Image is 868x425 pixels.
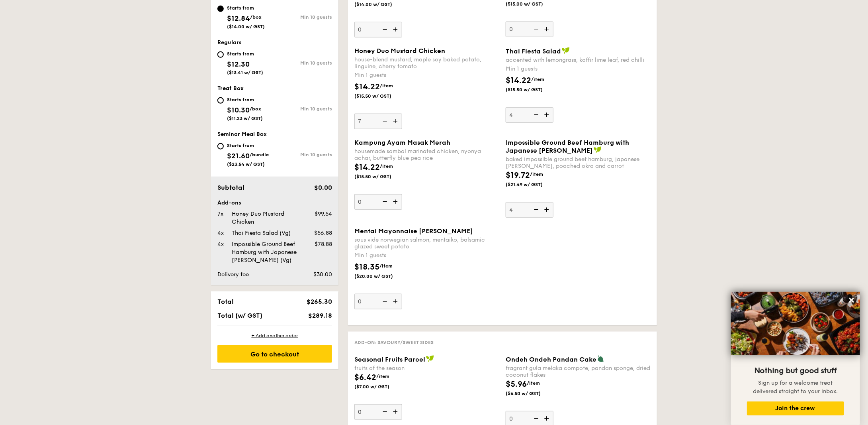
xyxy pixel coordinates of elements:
span: $56.88 [314,230,332,236]
div: baked impossible ground beef hamburg, japanese [PERSON_NAME], poached okra and carrot [506,156,651,169]
button: Close [845,294,858,307]
div: house-blend mustard, maple soy baked potato, linguine, cherry tomato [354,56,499,70]
span: /item [380,163,393,169]
div: fragrant gula melaka compote, pandan sponge, dried coconut flakes [506,365,651,378]
span: Regulars [217,39,242,46]
span: Sign up for a welcome treat delivered straight to your inbox. [753,380,838,395]
span: $30.00 [313,271,332,278]
div: Starts from [227,5,265,11]
span: $99.54 [315,211,332,217]
span: ($15.00 w/ GST) [506,1,560,7]
input: Seasonal Fruits Parcelfruits of the season$6.42/item($7.00 w/ GST) [354,404,402,420]
img: icon-add.58712e84.svg [390,22,402,37]
span: Delivery fee [217,271,249,278]
img: icon-reduce.1d2dbef1.svg [378,22,390,37]
img: icon-vegan.f8ff3823.svg [594,146,602,153]
span: $19.72 [506,171,530,180]
span: Impossible Ground Beef Hamburg with Japanese [PERSON_NAME] [506,139,629,154]
div: Min 1 guests [506,65,651,73]
img: icon-vegan.f8ff3823.svg [426,355,434,362]
input: Starts from$12.84/box($14.00 w/ GST)Min 10 guests [217,6,224,12]
input: Mentai Mayonnaise [PERSON_NAME]sous vide norwegian salmon, mentaiko, balsamic glazed sweet potato... [354,294,402,309]
img: icon-reduce.1d2dbef1.svg [530,107,542,122]
div: + Add another order [217,333,332,339]
input: Starts from$10.30/box($11.23 w/ GST)Min 10 guests [217,97,224,104]
div: Min 1 guests [354,71,499,79]
span: $14.22 [354,82,380,92]
div: Min 10 guests [275,152,332,157]
span: $18.35 [354,262,379,272]
div: Thai Fiesta Salad (Vg) [229,229,301,237]
div: Go to checkout [217,345,332,363]
img: icon-reduce.1d2dbef1.svg [378,404,390,419]
div: Min 10 guests [275,14,332,20]
span: ($6.50 w/ GST) [506,390,560,397]
img: icon-add.58712e84.svg [390,194,402,209]
input: Min 1 guests$12.84/item($14.00 w/ GST) [354,22,402,37]
span: ($14.00 w/ GST) [354,1,409,8]
span: /box [250,14,262,20]
span: ($14.00 w/ GST) [227,24,265,30]
span: $6.42 [354,373,376,382]
span: $21.60 [227,152,250,160]
div: Min 1 guests [354,252,499,260]
span: ($21.49 w/ GST) [506,181,560,188]
span: $5.96 [506,380,527,389]
img: icon-reduce.1d2dbef1.svg [378,294,390,309]
img: icon-reduce.1d2dbef1.svg [530,22,542,37]
img: icon-add.58712e84.svg [542,202,553,217]
span: /item [376,374,389,379]
span: Kampung Ayam Masak Merah [354,139,450,146]
span: ($11.23 w/ GST) [227,116,263,121]
span: Total (w/ GST) [217,312,262,319]
img: icon-add.58712e84.svg [390,294,402,309]
span: Ondeh Ondeh Pandan Cake [506,356,596,363]
span: ($7.00 w/ GST) [354,384,409,390]
img: icon-reduce.1d2dbef1.svg [378,194,390,209]
input: Starts from$21.60/bundle($23.54 w/ GST)Min 10 guests [217,143,224,150]
img: icon-vegetarian.fe4039eb.svg [597,355,604,362]
img: DSC07876-Edit02-Large.jpeg [731,292,860,355]
input: Impossible Ground Beef Hamburg with Japanese [PERSON_NAME]baked impossible ground beef hamburg, j... [506,202,553,218]
span: $14.22 [354,163,380,172]
div: Impossible Ground Beef Hamburg with Japanese [PERSON_NAME] (Vg) [229,240,301,264]
div: 7x [214,210,229,218]
span: ($23.54 w/ GST) [227,161,265,167]
input: Kampung Ayam Masak Merahhousemade sambal marinated chicken, nyonya achar, butterfly blue pea rice... [354,194,402,210]
input: Thai Fiesta Saladaccented with lemongrass, kaffir lime leaf, red chilliMin 1 guests$14.22/item($1... [506,107,553,123]
span: Add-on: Savoury/Sweet Sides [354,340,434,345]
span: ($15.50 w/ GST) [354,93,409,99]
input: Min 1 guests$13.76/item($15.00 w/ GST) [506,22,553,37]
span: Honey Duo Mustard Chicken [354,47,445,55]
img: icon-add.58712e84.svg [542,107,553,122]
div: Min 10 guests [275,106,332,112]
span: ($15.50 w/ GST) [354,173,409,180]
img: icon-reduce.1d2dbef1.svg [530,202,542,217]
img: icon-add.58712e84.svg [390,114,402,129]
span: Mentai Mayonnaise [PERSON_NAME] [354,227,473,235]
span: $0.00 [314,184,332,191]
span: $265.30 [307,298,332,305]
span: $289.18 [308,312,332,319]
span: /item [530,171,543,177]
img: icon-add.58712e84.svg [390,404,402,419]
span: $12.30 [227,60,250,69]
div: Add-ons [217,199,332,207]
img: icon-vegan.f8ff3823.svg [562,47,570,54]
span: /item [531,77,544,82]
div: Starts from [227,51,263,57]
span: Subtotal [217,184,244,191]
span: Seasonal Fruits Parcel [354,356,425,363]
div: accented with lemongrass, kaffir lime leaf, red chilli [506,57,651,63]
div: Min 10 guests [275,60,332,66]
div: fruits of the season [354,365,499,372]
div: sous vide norwegian salmon, mentaiko, balsamic glazed sweet potato [354,236,499,250]
span: /box [250,106,261,112]
span: /item [527,380,540,386]
span: $78.88 [315,241,332,248]
span: Nothing but good stuff [754,366,837,376]
input: Starts from$12.30($13.41 w/ GST)Min 10 guests [217,51,224,58]
span: $10.30 [227,106,250,114]
span: /item [379,263,393,269]
button: Join the crew [747,401,844,415]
